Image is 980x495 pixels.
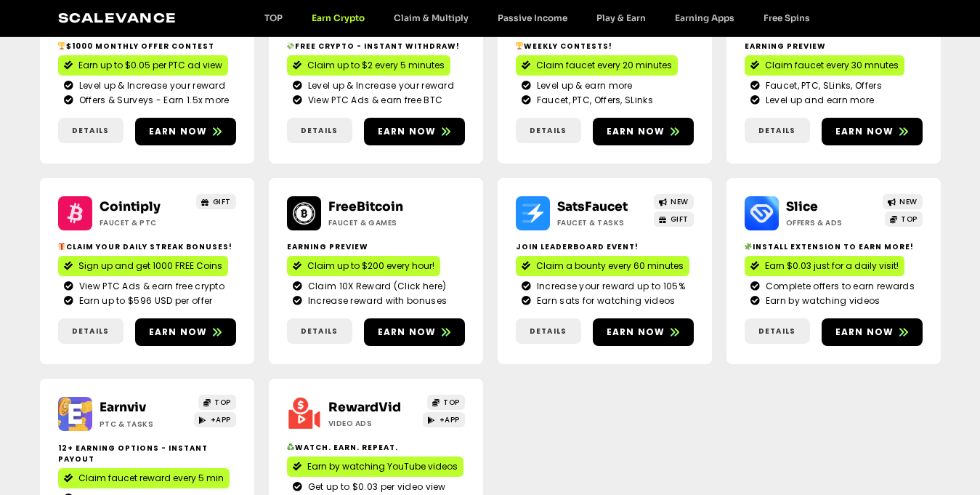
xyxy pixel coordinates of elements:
img: 🧩 [745,243,752,250]
a: Details [745,118,810,143]
span: Earn now [607,125,665,138]
h2: Watch. Earn. Repeat. [287,442,465,453]
span: Details [301,326,338,337]
a: Claim faucet every 20 minutes [516,55,678,76]
span: +APP [211,414,231,425]
a: SatsFaucet [557,199,628,214]
span: Details [530,326,567,337]
h2: Free crypto - Instant withdraw! [287,41,465,52]
span: Claim up to $200 every hour! [307,259,434,273]
img: 🏆 [58,42,65,49]
a: Earning Apps [660,12,749,23]
span: Earn now [835,125,894,138]
span: Details [301,125,338,136]
a: NEW [883,194,923,209]
span: Level up & Increase your reward [304,79,454,92]
a: GIFT [196,194,236,209]
a: Claim a bounty every 60 minutes [516,256,689,276]
a: +APP [194,412,236,427]
span: Details [72,125,109,136]
a: Earn now [593,118,694,145]
span: TOP [443,397,460,408]
a: +APP [423,412,465,427]
a: Details [58,118,123,143]
h2: Faucet & Games [328,217,419,228]
span: TOP [901,214,918,225]
span: View PTC Ads & earn free BTC [304,94,442,107]
a: Earnviv [100,400,146,415]
a: Claim faucet every 30 mnutes [745,55,904,76]
a: Earn $0.03 just for a daily visit! [745,256,904,276]
span: Level up & Increase your reward [76,79,225,92]
h2: Faucet & PTC [100,217,190,228]
h2: Offers & Ads [786,217,877,228]
a: FreeBitcoin [328,199,403,214]
span: Earn now [607,326,665,339]
span: GIFT [671,214,689,225]
nav: Menu [250,12,825,23]
a: Earn by watching YouTube videos [287,456,463,477]
span: View PTC Ads & earn free crypto [76,280,224,293]
a: Details [745,318,810,344]
a: Play & Earn [582,12,660,23]
span: Sign up and get 1000 FREE Coins [78,259,222,273]
span: Faucet, PTC, SLinks, Offers [762,79,882,92]
img: 💸 [287,42,294,49]
a: Slice [786,199,818,214]
a: Claim up to $200 every hour! [287,256,440,276]
span: Details [758,125,795,136]
span: Earn sats for watching videos [533,294,676,307]
span: Earn $0.03 just for a daily visit! [765,259,899,273]
h2: Join Leaderboard event! [516,241,694,252]
span: Earn now [378,326,437,339]
a: GIFT [654,212,694,227]
a: Earn now [135,318,236,346]
a: Details [516,318,581,344]
a: Sign up and get 1000 FREE Coins [58,256,228,276]
img: ♻️ [287,443,294,451]
a: Earn now [364,318,465,346]
a: NEW [654,194,694,209]
h2: $1000 Monthly Offer contest [58,41,236,52]
span: Get up to $0.03 per video view [304,480,446,494]
span: Complete offers to earn rewards [762,280,915,293]
span: GIFT [213,196,231,207]
span: Details [72,326,109,337]
span: TOP [214,397,231,408]
a: Details [287,318,352,344]
span: Earn by watching videos [762,294,880,307]
span: NEW [899,196,918,207]
h2: Video ads [328,418,419,429]
span: Faucet, PTC, Offers, SLinks [533,94,653,107]
a: Earn up to $0.05 per PTC ad view [58,55,228,76]
h2: Faucet & Tasks [557,217,648,228]
a: Earn now [822,118,923,145]
span: Earn now [835,326,894,339]
span: Claim faucet every 20 minutes [536,59,672,72]
span: Claim a bounty every 60 minutes [536,259,684,273]
span: Claim faucet reward every 5 min [78,472,224,485]
h2: Install extension to earn more! [745,241,923,252]
span: Increase your reward up to 105% [533,280,685,293]
span: Claim 10X Reward (Click here) [304,280,447,293]
h2: Earning Preview [287,241,465,252]
span: Level up & earn more [533,79,633,92]
a: Earn now [822,318,923,346]
span: Details [530,125,567,136]
a: Earn now [135,118,236,145]
span: Earn now [149,326,208,339]
a: Free Spins [749,12,825,23]
span: Earn now [149,125,208,138]
h2: Earning Preview [745,41,923,52]
span: Earn up to $0.05 per PTC ad view [78,59,222,72]
span: Earn now [378,125,437,138]
span: Earn up to $596 USD per offer [76,294,213,307]
a: RewardVid [328,400,401,415]
a: Earn now [593,318,694,346]
span: Claim up to $2 every 5 minutes [307,59,445,72]
a: Earn now [364,118,465,145]
span: Earn by watching YouTube videos [307,460,458,473]
a: Cointiply [100,199,161,214]
span: Level up and earn more [762,94,875,107]
span: Claim faucet every 30 mnutes [765,59,899,72]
